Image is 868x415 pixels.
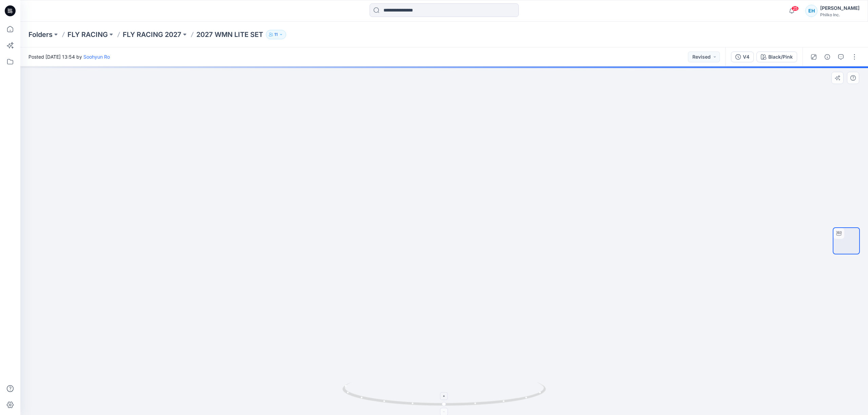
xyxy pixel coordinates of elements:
div: V4 [743,53,749,61]
img: v3_black [834,237,859,244]
div: [PERSON_NAME] [820,4,860,12]
button: 11 [266,30,286,39]
div: EH [805,5,817,17]
a: FLY RACING [67,30,108,39]
a: FLY RACING 2027 [123,30,181,39]
span: 25 [791,6,799,11]
button: V4 [731,51,754,62]
button: Black/Pink [756,51,797,62]
button: Details [822,51,833,62]
p: 2027 WMN LITE SET [196,30,263,39]
div: Philko Inc. [820,12,860,17]
p: 11 [274,31,278,38]
a: Folders [28,30,53,39]
span: Posted [DATE] 13:54 by [28,53,110,60]
a: Soohyun Ro [83,54,110,60]
div: Black/Pink [768,53,793,61]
